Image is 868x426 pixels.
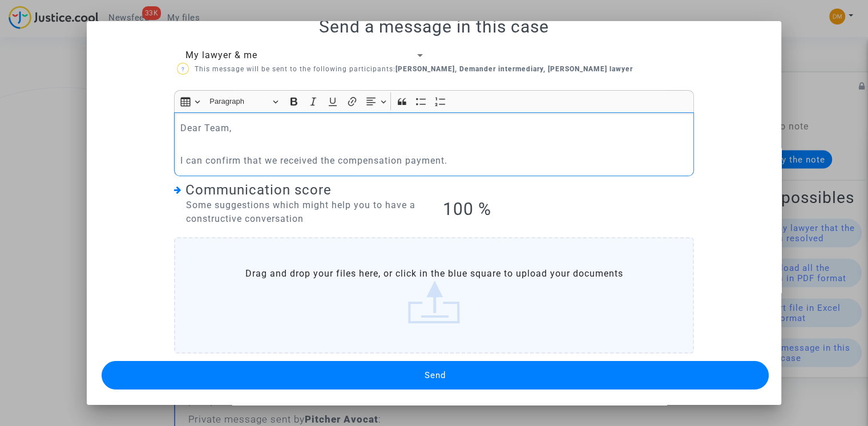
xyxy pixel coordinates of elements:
[180,121,688,135] p: Dear Team,
[100,17,768,37] h1: Send a message in this case
[174,198,426,226] div: Some suggestions which might help you to have a constructive conversation
[204,92,283,110] button: Paragraph
[442,199,694,220] h1: 100 %
[174,90,694,112] div: Editor toolbar
[185,50,257,60] span: My lawyer & me
[181,66,184,72] span: ?
[209,95,269,108] span: Paragraph
[102,361,769,390] button: Send
[425,370,446,380] span: Send
[185,182,332,198] span: Communication score
[395,65,633,73] b: [PERSON_NAME], Demander intermediary, [PERSON_NAME] lawyer
[180,153,688,168] p: I can confirm that we received the compensation payment.
[177,62,633,76] p: This message will be sent to the following participants:
[174,112,694,176] div: Rich Text Editor, main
